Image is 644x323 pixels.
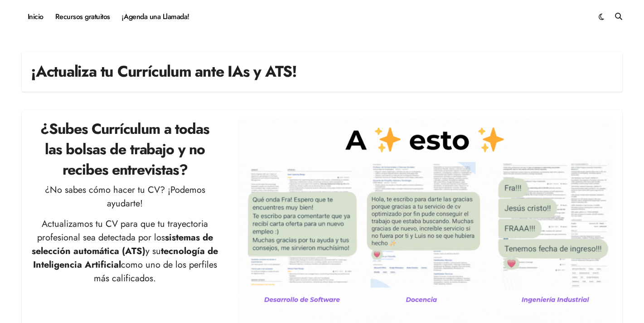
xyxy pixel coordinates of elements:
a: Recursos gratuitos [49,5,116,29]
strong: tecnología de Inteligencia Artificial [33,245,218,271]
strong: sistemas de selección automática (ATS) [32,231,213,258]
h1: ¡Actualiza tu Currículum ante IAs y ATS! [31,61,297,83]
a: Inicio [22,5,49,29]
a: ¡Agenda una Llamada! [116,5,195,29]
h2: ¿Subes Currículum a todas las bolsas de trabajo y no recibes entrevistas? [31,119,219,180]
p: ¿No sabes cómo hacer tu CV? ¡Podemos ayudarte! [31,183,219,210]
p: Actualizamos tu CV para que tu trayectoria profesional sea detectada por los y su como uno de los... [31,217,219,285]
